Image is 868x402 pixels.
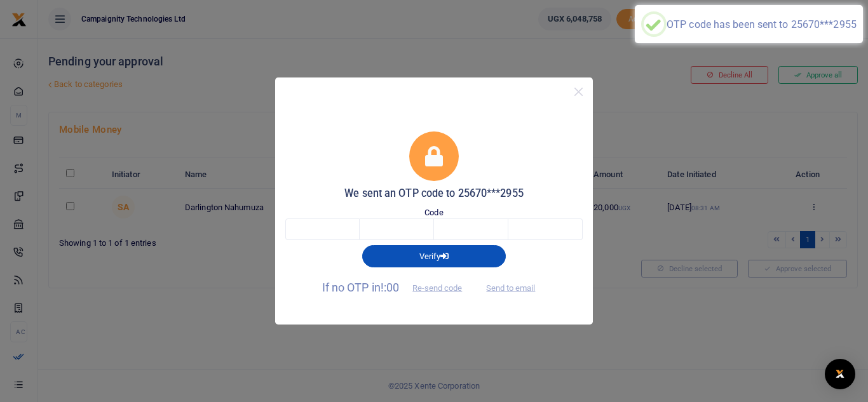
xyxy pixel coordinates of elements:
button: Verify [362,245,506,267]
button: Close [569,83,588,101]
span: If no OTP in [322,281,473,294]
label: Code [424,206,443,219]
div: OTP code has been sent to 25670***2955 [667,18,857,30]
div: Open Intercom Messenger [825,359,855,389]
span: !:00 [381,281,399,294]
h5: We sent an OTP code to 25670***2955 [285,187,583,200]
